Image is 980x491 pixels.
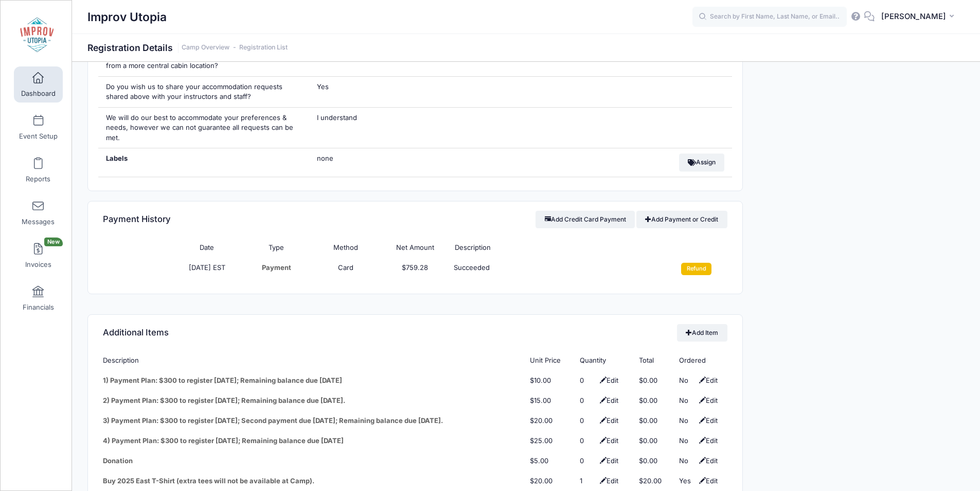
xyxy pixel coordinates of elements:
td: $0.00 [634,451,674,471]
span: I understand [317,113,357,122]
td: $0.00 [634,411,674,431]
div: Click Pencil to edit... [580,376,595,386]
td: $0.00 [634,431,674,451]
a: Dashboard [14,66,63,103]
td: $15.00 [525,391,575,411]
span: none [317,154,446,164]
div: Click Pencil to edit... [580,476,595,486]
h1: Improv Utopia [87,5,167,29]
td: $0.00 [634,391,674,411]
a: Add Payment or Credit [636,211,727,228]
th: Date [172,238,242,258]
th: Ordered [674,351,727,371]
a: Add Item [677,324,727,342]
a: Reports [14,152,63,188]
h1: Registration Details [87,42,288,53]
span: New [44,238,63,246]
th: Net Amount [381,238,450,258]
td: 2) Payment Plan: $300 to register [DATE]; Remaining balance due [DATE]. [103,391,525,411]
td: $759.28 [381,258,450,280]
a: InvoicesNew [14,238,63,274]
span: Edit [697,376,718,384]
td: $0.00 [634,371,674,391]
div: No [679,436,694,446]
td: 3) Payment Plan: $300 to register [DATE]; Second payment due [DATE]; Remaining balance due [DATE]. [103,411,525,431]
td: 1) Payment Plan: $300 to register [DATE]; Remaining balance due [DATE] [103,371,525,391]
a: Financials [14,280,63,316]
div: Yes [679,476,694,486]
td: [DATE] EST [172,258,242,280]
th: Unit Price [525,351,575,371]
div: No [679,456,694,466]
div: Do you wish us to share your accommodation requests shared above with your instructors and staff? [98,77,310,107]
span: Edit [597,456,618,465]
img: Improv Utopia [17,16,56,55]
button: [PERSON_NAME] [875,5,965,29]
span: Yes [317,82,329,91]
td: $5.00 [525,451,575,471]
th: Type [242,238,311,258]
span: Reports [26,175,50,183]
td: Donation [103,451,525,471]
span: Edit [597,376,618,384]
a: Event Setup [14,109,63,145]
span: Edit [597,477,618,485]
span: Messages [22,217,55,226]
td: Payment [242,258,311,280]
a: Registration List [239,44,288,52]
span: Edit [697,416,718,425]
span: [PERSON_NAME] [881,11,946,22]
span: Edit [697,456,718,465]
input: Search by First Name, Last Name, or Email... [692,7,847,27]
td: $10.00 [525,371,575,391]
span: Event Setup [19,132,58,141]
input: Refund [681,263,711,275]
div: We will do our best to accommodate your preferences & needs, however we can not guarantee all req... [98,108,310,148]
th: Description [103,351,525,371]
a: Messages [14,195,63,231]
span: Edit [597,396,618,404]
div: Click Pencil to edit... [580,416,595,426]
h4: Payment History [103,205,171,234]
span: Dashboard [21,89,56,98]
th: Total [634,351,674,371]
span: Edit [697,477,718,485]
div: No [679,396,694,406]
div: Labels [98,148,310,176]
td: $25.00 [525,431,575,451]
span: Financials [23,303,54,312]
th: Description [450,238,657,258]
div: Click Pencil to edit... [580,396,595,406]
div: No [679,416,694,426]
td: Succeeded [450,258,657,280]
div: No [679,376,694,386]
td: 4) Payment Plan: $300 to register [DATE]; Remaining balance due [DATE] [103,431,525,451]
a: Improv Utopia [1,11,73,60]
span: Edit [697,396,718,404]
td: Card [311,258,381,280]
th: Method [311,238,381,258]
span: Edit [697,436,718,445]
button: Add Credit Card Payment [536,211,635,228]
div: Click Pencil to edit... [580,456,595,466]
button: Assign [679,154,725,171]
h4: Additional Items [103,318,169,347]
td: $20.00 [525,411,575,431]
span: Edit [597,416,618,425]
a: Camp Overview [182,44,229,52]
th: Quantity [575,351,634,371]
div: Click Pencil to edit... [580,436,595,446]
span: Edit [597,436,618,445]
span: Invoices [25,260,51,269]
